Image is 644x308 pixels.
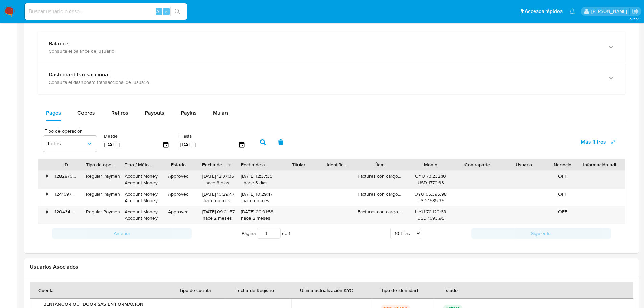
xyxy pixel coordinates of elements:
[569,8,575,14] a: Notificaciones
[170,7,184,16] button: search-icon
[591,8,629,15] p: federico.dibella@mercadolibre.com
[525,8,563,15] span: Accesos rápidos
[156,8,162,15] span: Alt
[632,8,639,15] a: Salir
[30,264,633,270] h2: Usuarios Asociados
[630,16,641,21] span: 3.163.0
[25,7,187,16] input: Buscar usuario o caso...
[165,8,167,15] span: s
